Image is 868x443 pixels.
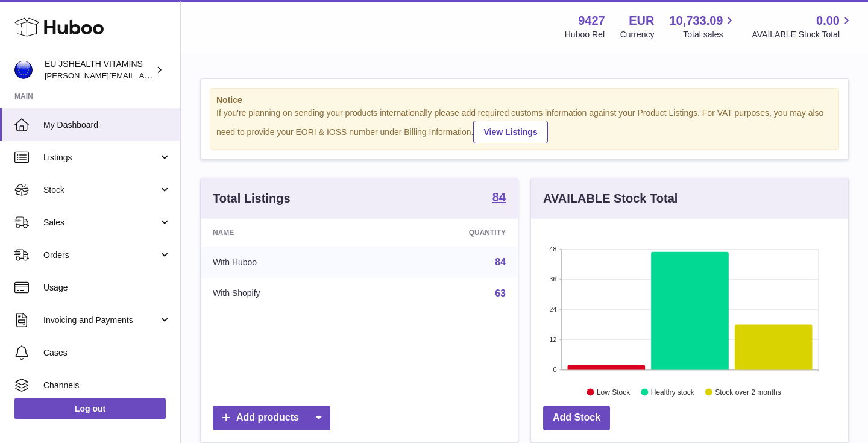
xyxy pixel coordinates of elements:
[752,13,854,40] a: 0.00 AVAILABLE Stock Total
[683,29,737,40] span: Total sales
[43,380,171,391] span: Channels
[651,388,695,396] text: Healthy stock
[14,61,33,79] img: laura@jessicasepel.com
[201,247,372,278] td: With Huboo
[216,107,832,143] div: If you're planning on sending your products internationally please add required customs informati...
[549,245,556,253] text: 48
[43,282,171,294] span: Usage
[43,315,159,326] span: Invoicing and Payments
[620,29,655,40] div: Currency
[473,121,547,143] a: View Listings
[669,13,723,29] span: 10,733.09
[597,388,631,396] text: Low Stock
[43,184,159,196] span: Stock
[553,366,556,373] text: 0
[213,190,291,207] h3: Total Listings
[752,29,854,40] span: AVAILABLE Stock Total
[549,275,556,283] text: 36
[492,191,506,203] strong: 84
[43,152,159,163] span: Listings
[715,388,781,396] text: Stock over 2 months
[543,406,610,430] a: Add Stock
[201,219,372,247] th: Name
[45,71,242,80] span: [PERSON_NAME][EMAIL_ADDRESS][DOMAIN_NAME]
[45,58,153,81] div: EU JSHEALTH VITAMINS
[629,13,654,29] strong: EUR
[495,257,506,267] a: 84
[201,278,372,309] td: With Shopify
[43,347,171,359] span: Cases
[492,191,506,206] a: 84
[14,398,166,419] a: Log out
[372,219,518,247] th: Quantity
[669,13,737,40] a: 10,733.09 Total sales
[213,406,330,430] a: Add products
[43,250,159,261] span: Orders
[43,217,159,228] span: Sales
[549,336,556,343] text: 12
[543,190,678,207] h3: AVAILABLE Stock Total
[816,13,840,29] span: 0.00
[43,119,171,131] span: My Dashboard
[216,95,832,106] strong: Notice
[565,29,605,40] div: Huboo Ref
[495,288,506,298] a: 63
[578,13,605,29] strong: 9427
[549,306,556,313] text: 24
